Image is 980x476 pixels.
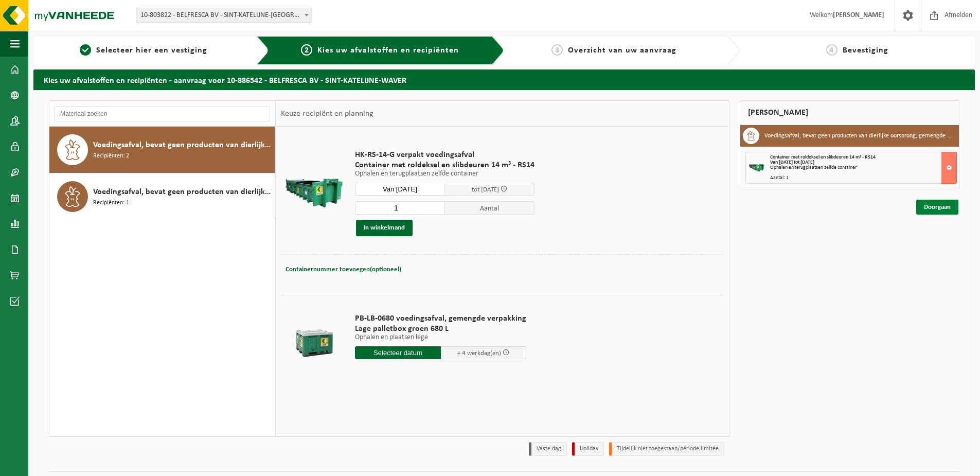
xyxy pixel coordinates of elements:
[770,160,814,165] strong: Van [DATE] tot [DATE]
[355,170,534,178] p: Ophalen en terugplaatsen zelfde container
[39,44,248,57] a: 1Selecteer hier een vestiging
[356,220,413,236] button: In winkelmand
[93,151,129,161] span: Recipiënten: 2
[355,313,526,324] span: PB-LB-0680 voedingsafval, gemengde verpakking
[136,8,312,23] span: 10-803822 - BELFRESCA BV - SINT-KATELIJNE-WAVER
[833,11,884,19] strong: [PERSON_NAME]
[284,262,402,277] button: Containernummer toevoegen(optioneel)
[55,106,270,121] input: Materiaal zoeken
[609,442,724,456] li: Tijdelijk niet toegestaan/période limitée
[770,175,957,181] div: Aantal: 1
[355,183,445,196] input: Selecteer datum
[572,442,604,456] li: Holiday
[551,44,563,56] span: 3
[317,46,459,55] span: Kies uw afvalstoffen en recipiënten
[49,127,275,173] button: Voedingsafval, bevat geen producten van dierlijke oorsprong, gemengde verpakking (exclusief glas)...
[93,186,272,198] span: Voedingsafval, bevat geen producten van dierlijke oorsprong, onverpakt
[445,201,535,215] span: Aantal
[355,160,534,170] span: Container met roldeksel en slibdeuren 14 m³ - RS14
[472,186,499,193] span: tot [DATE]
[355,346,441,359] input: Selecteer datum
[276,101,379,127] div: Keuze recipiënt en planning
[49,173,275,220] button: Voedingsafval, bevat geen producten van dierlijke oorsprong, onverpakt Recipiënten: 1
[529,442,567,456] li: Vaste dag
[355,324,526,334] span: Lage palletbox groen 680 L
[826,44,838,56] span: 4
[568,46,676,55] span: Overzicht van uw aanvraag
[301,44,312,56] span: 2
[916,200,958,215] a: Doorgaan
[770,154,876,160] span: Container met roldeksel en slibdeuren 14 m³ - RS14
[80,44,91,56] span: 1
[33,69,975,90] h2: Kies uw afvalstoffen en recipiënten - aanvraag voor 10-886542 - BELFRESCA BV - SINT-KATELIJNE-WAVER
[136,8,312,23] span: 10-803822 - BELFRESCA BV - SINT-KATELIJNE-WAVER
[96,46,207,55] span: Selecteer hier een vestiging
[93,139,272,151] span: Voedingsafval, bevat geen producten van dierlijke oorsprong, gemengde verpakking (exclusief glas)
[93,198,129,208] span: Recipiënten: 1
[740,100,960,125] div: [PERSON_NAME]
[770,165,957,170] div: Ophalen en terugplaatsen zelfde container
[457,350,501,357] span: + 4 werkdag(en)
[355,334,526,341] p: Ophalen en plaatsen lege
[355,150,534,160] span: HK-RS-14-G verpakt voedingsafval
[286,266,401,273] span: Containernummer toevoegen(optioneel)
[764,128,952,144] h3: Voedingsafval, bevat geen producten van dierlijke oorsprong, gemengde verpakking (exclusief glas)
[843,46,888,55] span: Bevestiging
